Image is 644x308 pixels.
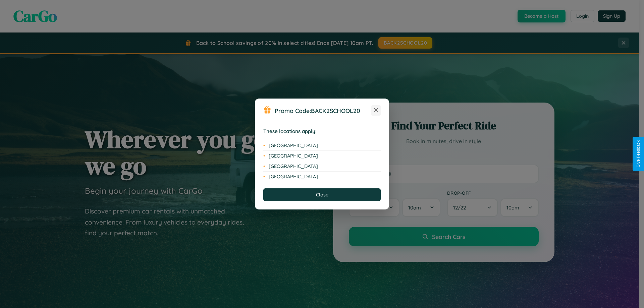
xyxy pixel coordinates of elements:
li: [GEOGRAPHIC_DATA] [263,161,381,172]
li: [GEOGRAPHIC_DATA] [263,140,381,151]
b: BACK2SCHOOL20 [311,107,360,114]
strong: These locations apply: [263,128,317,134]
div: Give Feedback [636,140,641,168]
li: [GEOGRAPHIC_DATA] [263,151,381,161]
li: [GEOGRAPHIC_DATA] [263,172,381,182]
h3: Promo Code: [275,107,371,114]
button: Close [263,188,381,201]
